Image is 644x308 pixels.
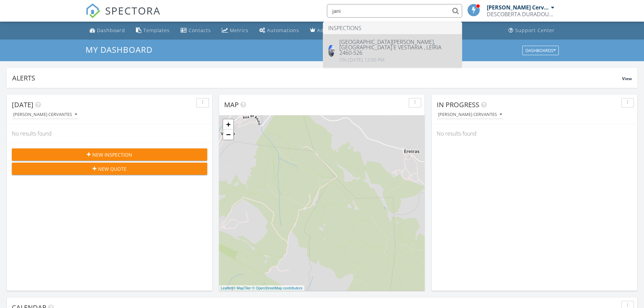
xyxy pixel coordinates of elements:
div: Contacts [189,27,211,33]
button: New Inspection [12,148,207,161]
div: No results found [7,124,212,143]
div: Metrics [230,27,248,33]
button: New Quote [12,163,207,175]
button: Dashboards [522,46,559,55]
div: DESCOBERTA DURADOURA-Unipessoal,LDA.NIF 516989570 ¨Home Inspections of Portugal¨ [487,11,554,18]
a: [GEOGRAPHIC_DATA][PERSON_NAME], [GEOGRAPHIC_DATA] e Vestiaria , Leiria 2460-526 On [DATE] 12:00 pm [323,34,462,68]
div: Dashboards [525,48,556,53]
a: Contacts [178,24,214,37]
span: [DATE] [12,100,33,109]
a: Automations (Basic) [257,24,302,37]
span: My Dashboard [86,44,152,55]
li: Inspections [323,22,462,34]
span: New Quote [98,165,126,172]
a: Zoom out [223,129,233,140]
a: Support Center [506,24,557,37]
span: Map [224,100,239,109]
div: [PERSON_NAME] Cervantes [13,112,77,117]
div: Templates [143,27,170,33]
div: | [219,285,304,291]
div: Alerts [12,73,622,82]
div: Automations [267,27,299,33]
span: SPECTORA [105,3,161,18]
a: Metrics [219,24,251,37]
span: New Inspection [92,151,132,158]
a: SPECTORA [86,9,161,23]
a: Leaflet [221,286,232,290]
a: © MapTiler [233,286,251,290]
div: No results found [432,124,637,143]
a: Dashboard [87,24,128,37]
div: On [DATE] 12:00 pm [339,57,457,63]
button: [PERSON_NAME] Cervantes [12,110,78,119]
div: [PERSON_NAME] Cervantes [438,112,502,117]
span: In Progress [437,100,479,109]
span: View [622,76,632,81]
button: [PERSON_NAME] Cervantes [437,110,503,119]
div: [GEOGRAPHIC_DATA][PERSON_NAME], [GEOGRAPHIC_DATA] e Vestiaria , Leiria 2460-526 [339,39,457,55]
a: © OpenStreetMap contributors [252,286,303,290]
a: Templates [133,24,172,37]
img: The Best Home Inspection Software - Spectora [86,3,100,18]
div: [PERSON_NAME] Cervantes [487,4,549,11]
div: Advanced [317,27,342,33]
input: Search everything... [327,4,462,18]
div: Support Center [515,27,555,33]
a: Zoom in [223,119,233,129]
img: 5384907%2Fcover_photos%2FFPjeKB4PYgIJMAncHKcd%2Foriginal.5384907-1694280209922 [328,45,334,57]
div: Dashboard [97,27,125,33]
a: Advanced [307,24,345,37]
